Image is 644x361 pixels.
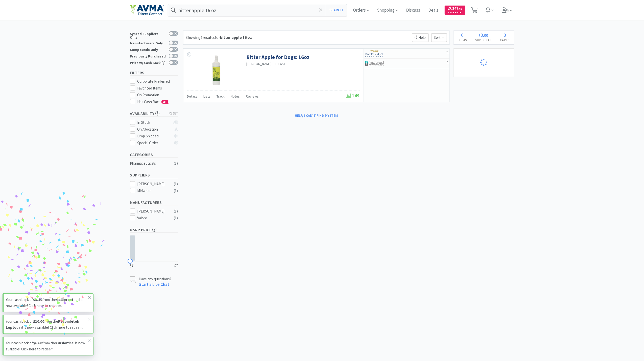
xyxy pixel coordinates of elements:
[496,38,514,42] h4: Carts
[130,227,178,233] h5: MSRP Price
[130,152,178,158] h5: Categories
[431,33,447,42] span: Sort
[130,111,178,116] h5: Availability
[137,85,178,91] div: Favorited Items
[137,126,171,132] div: On Allocation
[292,111,341,120] button: Help, I can't find my item
[347,93,360,99] span: 149
[139,282,170,287] a: Start a Live Chat
[448,11,462,15] span: Cash Back
[33,341,42,345] strong: $6.60
[220,35,252,40] strong: bitter apple 16 oz
[137,92,178,98] div: On Promotion
[448,6,462,11] span: 5,247
[426,8,441,13] a: Deals
[33,319,44,324] strong: $10.00
[174,208,178,214] div: ( 1 )
[454,38,471,42] h4: Items
[168,4,347,16] input: Search by item, sku, manufacturer, ingredient, size...
[204,94,211,99] span: Lists
[365,50,384,57] img: f5e969b455434c6296c6d81ef179fa71_3.png
[273,62,274,66] span: ·
[130,200,178,205] h5: Manufacturers
[137,181,169,187] div: [PERSON_NAME]
[365,59,384,67] img: 4dd14cff54a648ac9e977f0c5da9bc2e_5.png
[130,47,166,51] div: Compounds Only
[174,188,178,194] div: ( 1 )
[404,8,422,13] a: Discuss
[137,208,169,214] div: [PERSON_NAME]
[231,94,240,99] span: Notes
[247,54,310,61] a: Bitter Apple for Dogs: 16oz
[174,160,178,166] div: ( 1 )
[162,100,167,103] span: CB
[445,3,465,17] a: $5,247.62Cash Back
[130,172,178,178] h5: Suppliers
[412,33,429,42] p: Help
[484,33,488,38] span: 00
[461,32,464,38] span: 0
[130,31,166,39] div: Synced Suppliers Only
[137,133,171,139] div: Drop Shipped
[247,62,272,66] a: [PERSON_NAME]
[137,140,171,146] div: Special Order
[471,38,496,42] h4: Subtotal
[458,7,462,10] span: . 62
[215,35,252,40] span: for
[137,119,171,126] div: In Stock
[326,4,347,16] button: Search
[130,160,171,166] div: Pharmaceuticals
[130,263,134,269] span: $7
[137,215,169,221] div: Valore
[274,62,285,66] span: 1116AT
[169,111,178,116] span: reset
[504,32,506,38] span: 0
[471,33,496,38] div: .
[137,188,169,194] div: Midwest
[448,7,449,10] span: $
[200,54,233,86] img: a03ca31bd12544b8a274faac5fe999af_136028.jpeg
[246,94,259,99] span: Reviews
[6,297,88,309] p: Your cash back of from the deal is now available! Click here to redeem.
[139,276,172,282] p: Have any questions?
[130,60,166,65] div: Price w/ Cash Back
[137,99,169,104] span: Has Cash Back
[56,341,68,345] strong: Onsior
[6,340,88,352] p: Your cash back of from the deal is now available! Click here to redeem.
[137,78,178,84] div: Corporate Preferred
[130,5,164,15] img: e4e33dab9f054f5782a47901c742baa9_102.png
[6,318,88,330] p: Your cash back of from the deal is now available! Click here to redeem.
[186,34,252,41] div: Showing 1 results
[481,32,483,38] span: 0
[174,215,178,221] div: ( 1 )
[33,297,42,302] strong: $3.40
[130,54,166,58] div: Previously Purchased
[479,33,481,38] span: $
[130,70,178,76] h5: Filters
[174,181,178,187] div: ( 1 )
[217,94,225,99] span: Track
[130,41,166,45] div: Manufacturers Only
[56,297,74,302] strong: Galliprant
[175,263,178,269] span: $7
[187,94,198,99] span: Details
